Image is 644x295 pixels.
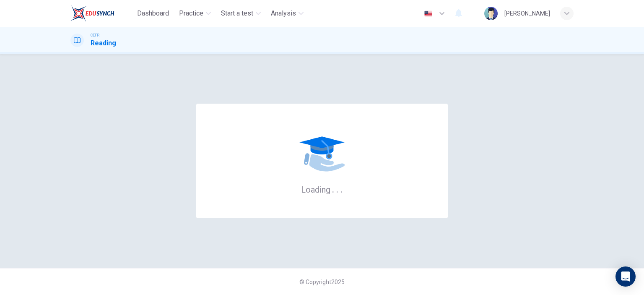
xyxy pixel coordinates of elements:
[271,8,296,18] span: Analysis
[179,8,203,18] span: Practice
[137,8,169,18] span: Dashboard
[70,5,114,22] img: EduSynch logo
[336,182,339,196] h6: .
[504,8,550,18] div: [PERSON_NAME]
[91,38,116,48] h1: Reading
[484,7,498,20] img: Profile picture
[176,6,214,21] button: Practice
[134,6,172,21] button: Dashboard
[340,182,343,196] h6: .
[70,5,134,22] a: EduSynch logo
[332,182,335,196] h6: .
[218,6,264,21] button: Start a test
[301,184,343,195] h6: Loading
[267,6,307,21] button: Analysis
[299,279,345,285] span: © Copyright 2025
[615,266,636,287] div: Open Intercom Messenger
[423,10,434,17] img: en
[221,8,253,18] span: Start a test
[91,32,99,38] span: CEFR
